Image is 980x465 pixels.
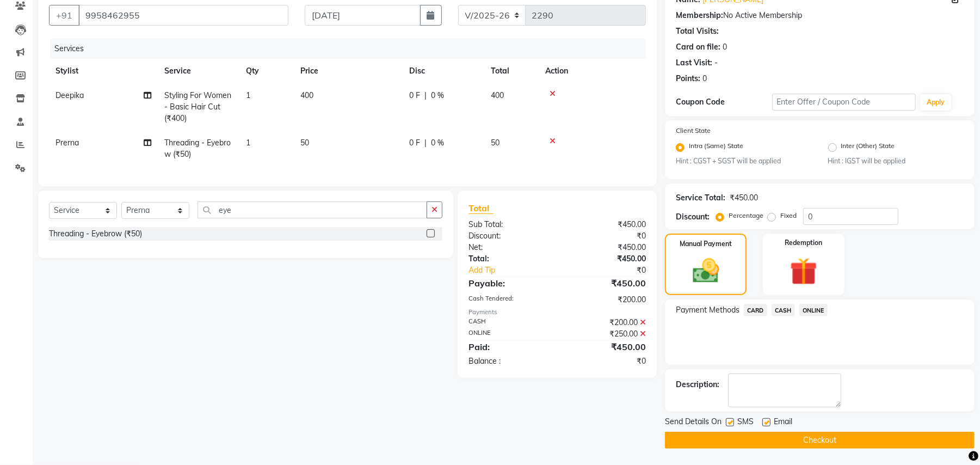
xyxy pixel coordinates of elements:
[469,203,494,214] span: Total
[774,416,792,430] span: Email
[676,10,723,21] div: Membership:
[49,59,158,83] th: Stylist
[557,340,654,353] div: ₹450.00
[689,141,743,154] label: Intra (Same) State
[539,59,646,83] th: Action
[460,265,574,276] a: Add Tip
[431,137,444,149] span: 0 %
[557,253,654,265] div: ₹450.00
[409,90,420,101] span: 0 F
[198,201,427,218] input: Search or Scan
[714,57,718,69] div: -
[300,90,313,100] span: 400
[685,255,728,286] img: _cash.svg
[841,141,895,154] label: Inter (Other) State
[557,317,654,328] div: ₹200.00
[665,416,722,430] span: Send Details On
[460,277,557,290] div: Payable:
[723,41,727,53] div: 0
[557,328,654,340] div: ₹250.00
[676,41,720,53] div: Card on file:
[403,59,484,83] th: Disc
[158,59,239,83] th: Service
[730,192,758,204] div: ₹450.00
[460,328,557,340] div: ONLINE
[491,138,500,148] span: 50
[557,356,654,367] div: ₹0
[300,138,309,148] span: 50
[484,59,539,83] th: Total
[557,294,654,305] div: ₹200.00
[828,156,964,166] small: Hint : IGST will be applied
[781,254,826,289] img: _gift.svg
[772,304,795,316] span: CASH
[460,317,557,328] div: CASH
[676,96,772,108] div: Coupon Code
[676,73,700,84] div: Points:
[676,192,725,204] div: Service Total:
[460,242,557,253] div: Net:
[557,242,654,253] div: ₹450.00
[164,138,231,159] span: Threading - Eyebrow (₹50)
[431,90,444,101] span: 0 %
[424,90,427,101] span: |
[49,228,142,240] div: Threading - Eyebrow (₹50)
[409,137,420,149] span: 0 F
[294,59,403,83] th: Price
[164,90,231,123] span: Styling For Women - Basic Hair Cut (₹400)
[460,230,557,242] div: Discount:
[676,156,811,166] small: Hint : CGST + SGST will be applied
[460,294,557,305] div: Cash Tendered:
[78,5,288,26] input: Search by Name/Mobile/Email/Code
[460,340,557,353] div: Paid:
[680,239,732,249] label: Manual Payment
[56,138,79,148] span: Prerna
[460,356,557,367] div: Balance :
[744,304,767,316] span: CARD
[676,379,719,390] div: Description:
[676,57,712,69] div: Last Visit:
[799,304,828,316] span: ONLINE
[729,211,763,221] label: Percentage
[239,59,294,83] th: Qty
[785,238,822,248] label: Redemption
[469,308,646,317] div: Payments
[737,416,754,430] span: SMS
[676,26,719,37] div: Total Visits:
[574,265,654,276] div: ₹0
[676,126,711,136] label: Client State
[557,277,654,290] div: ₹450.00
[920,94,951,111] button: Apply
[676,10,964,21] div: No Active Membership
[491,90,504,100] span: 400
[702,73,707,84] div: 0
[50,39,654,59] div: Services
[246,90,250,100] span: 1
[56,90,84,100] span: Deepika
[424,137,427,149] span: |
[772,94,916,111] input: Enter Offer / Coupon Code
[246,138,250,148] span: 1
[49,5,79,26] button: +91
[557,219,654,230] div: ₹450.00
[557,230,654,242] div: ₹0
[460,219,557,230] div: Sub Total:
[780,211,797,221] label: Fixed
[676,211,710,223] div: Discount:
[665,432,975,449] button: Checkout
[460,253,557,265] div: Total:
[676,304,739,316] span: Payment Methods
